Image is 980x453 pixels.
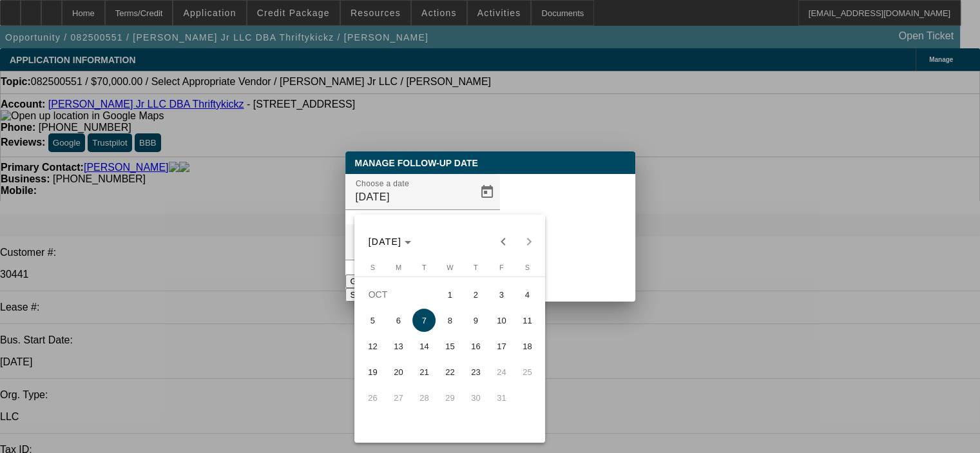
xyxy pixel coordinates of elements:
span: 10 [490,309,513,332]
button: October 19, 2025 [360,359,385,385]
button: Previous month [490,229,516,255]
button: October 8, 2025 [437,307,463,333]
button: October 23, 2025 [463,359,488,385]
span: 9 [464,309,487,332]
button: October 18, 2025 [514,333,540,359]
button: October 27, 2025 [385,385,411,410]
span: 12 [361,334,384,358]
span: [DATE] [369,236,402,247]
button: October 17, 2025 [488,333,514,359]
span: T [422,264,427,271]
button: October 24, 2025 [488,359,514,385]
button: Choose month and year [363,230,417,253]
span: 7 [412,309,436,332]
span: 31 [490,386,513,409]
span: W [447,264,453,271]
button: October 31, 2025 [488,385,514,410]
button: October 22, 2025 [437,359,463,385]
button: October 25, 2025 [514,359,540,385]
span: 8 [438,309,461,332]
span: 3 [490,283,513,306]
button: October 5, 2025 [360,307,385,333]
span: 1 [438,283,461,306]
button: October 12, 2025 [360,333,385,359]
button: October 7, 2025 [411,307,437,333]
span: 20 [387,360,410,383]
span: 4 [515,283,539,306]
span: 18 [515,334,539,358]
button: October 29, 2025 [437,385,463,410]
button: October 2, 2025 [463,282,488,307]
span: 13 [387,334,410,358]
span: 24 [490,360,513,383]
span: T [474,264,478,271]
button: October 26, 2025 [360,385,385,410]
span: 15 [438,334,461,358]
button: October 13, 2025 [385,333,411,359]
span: 22 [438,360,461,383]
button: October 28, 2025 [411,385,437,410]
span: 27 [387,386,410,409]
span: 2 [464,283,487,306]
span: M [396,264,401,271]
button: October 1, 2025 [437,282,463,307]
span: 19 [361,360,384,383]
button: October 10, 2025 [488,307,514,333]
button: October 9, 2025 [463,307,488,333]
span: 11 [515,309,539,332]
span: 23 [464,360,487,383]
button: October 11, 2025 [514,307,540,333]
span: 26 [361,386,384,409]
button: October 3, 2025 [488,282,514,307]
span: 28 [412,386,436,409]
button: October 20, 2025 [385,359,411,385]
td: OCT [360,282,437,307]
button: October 15, 2025 [437,333,463,359]
span: 29 [438,386,461,409]
span: 6 [387,309,410,332]
button: October 4, 2025 [514,282,540,307]
button: October 30, 2025 [463,385,488,410]
button: October 6, 2025 [385,307,411,333]
span: F [499,264,504,271]
span: 30 [464,386,487,409]
button: October 21, 2025 [411,359,437,385]
span: 17 [490,334,513,358]
span: S [370,264,375,271]
button: October 14, 2025 [411,333,437,359]
span: 25 [515,360,539,383]
span: 5 [361,309,384,332]
span: S [525,264,530,271]
span: 21 [412,360,436,383]
span: 14 [412,334,436,358]
button: October 16, 2025 [463,333,488,359]
span: 16 [464,334,487,358]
